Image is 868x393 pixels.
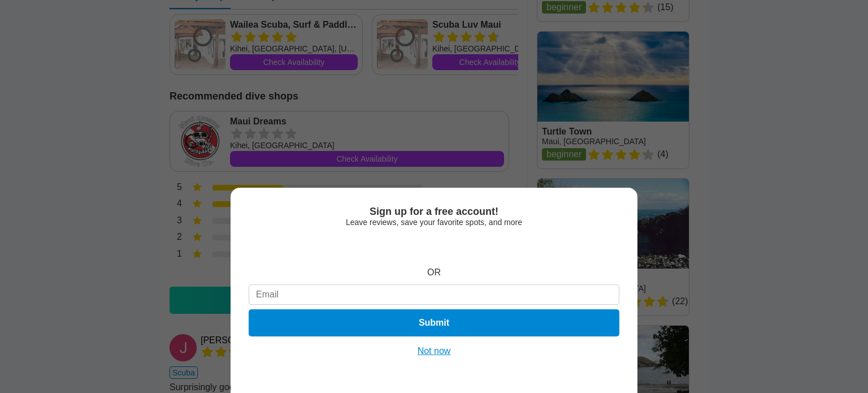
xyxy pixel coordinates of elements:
[414,346,454,357] button: Not now
[249,284,619,305] input: Email
[249,218,619,227] div: Leave reviews, save your favorite spots, and more
[249,309,619,336] button: Submit
[427,267,441,278] div: OR
[249,206,619,218] div: Sign up for a free account!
